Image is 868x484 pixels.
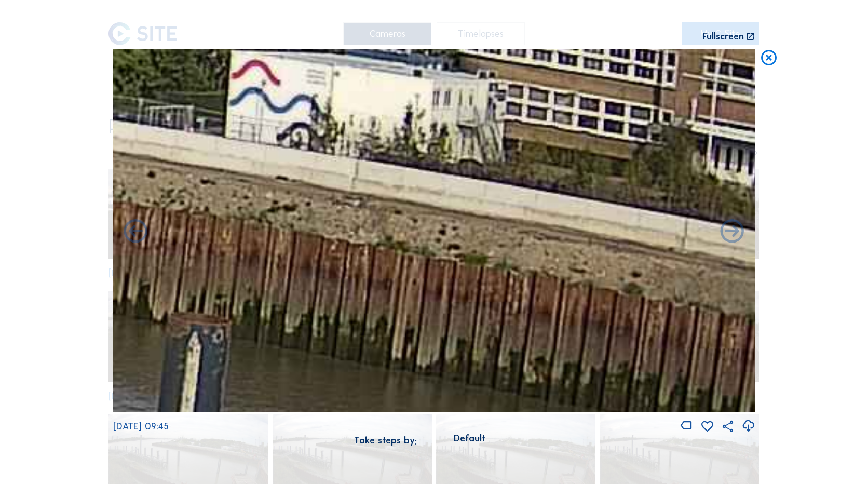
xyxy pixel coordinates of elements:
i: Back [718,218,747,247]
div: Default [454,434,486,443]
div: Take steps by: [354,436,417,445]
img: Image [113,49,755,412]
div: Default [426,434,514,448]
div: Fullscreen [702,32,744,42]
span: [DATE] 09:45 [113,421,169,432]
i: Forward [121,218,150,247]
